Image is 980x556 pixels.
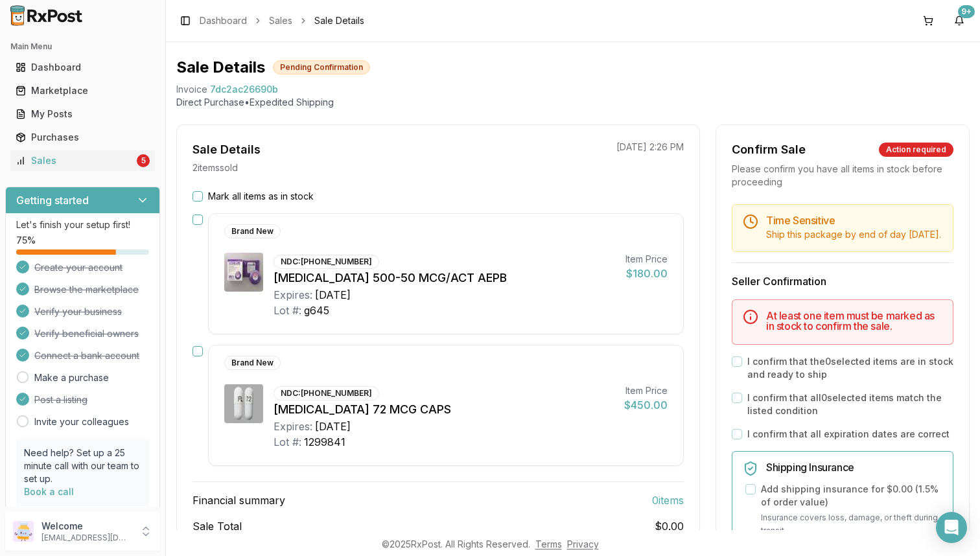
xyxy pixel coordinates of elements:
a: Privacy [567,539,599,550]
div: 1299841 [304,434,345,450]
a: Purchases [10,126,155,149]
a: Sales [269,14,292,27]
span: Post a listing [34,393,87,406]
div: Expires: [274,419,312,434]
a: Dashboard [200,14,247,27]
div: Item Price [625,253,668,266]
a: Terms [535,539,562,550]
span: $0.00 [655,518,684,534]
div: Lot #: [274,434,301,450]
p: Insurance covers loss, damage, or theft during transit. [761,511,942,537]
div: NDC: [PHONE_NUMBER] [274,255,379,269]
div: Marketplace [16,84,150,97]
div: My Posts [16,108,150,121]
p: 2 item s sold [192,161,238,174]
span: Verify your business [34,305,122,318]
div: Expires: [274,287,312,303]
button: Sales5 [5,150,160,171]
a: Marketplace [10,79,155,102]
img: Linzess 72 MCG CAPS [224,384,263,423]
span: Verify beneficial owners [34,327,139,340]
span: Create your account [34,261,122,274]
button: Dashboard [5,57,160,78]
h3: Getting started [16,192,89,208]
div: [DATE] [315,287,351,303]
div: Invoice [176,83,207,96]
span: 75 % [16,234,36,247]
div: Please confirm you have all items in stock before proceeding [732,163,953,189]
div: 9+ [958,5,975,18]
span: Connect a bank account [34,349,139,362]
div: NDC: [PHONE_NUMBER] [274,386,379,400]
p: Let's finish your setup first! [16,218,149,231]
span: 0 item s [652,492,684,508]
h3: Seller Confirmation [732,273,953,289]
label: I confirm that all 0 selected items match the listed condition [747,391,953,417]
p: [DATE] 2:26 PM [616,141,684,154]
label: I confirm that the 0 selected items are in stock and ready to ship [747,355,953,381]
label: Add shipping insurance for $0.00 ( 1.5 % of order value) [761,483,942,509]
div: Purchases [16,131,150,144]
div: Pending Confirmation [273,60,370,75]
div: Dashboard [16,61,150,74]
h5: Time Sensitive [766,215,942,226]
div: Brand New [224,356,281,370]
p: Welcome [41,520,132,533]
h1: Sale Details [176,57,265,78]
h5: Shipping Insurance [766,462,942,472]
div: Sale Details [192,141,261,159]
a: Invite your colleagues [34,415,129,428]
div: Action required [879,143,953,157]
label: I confirm that all expiration dates are correct [747,428,950,441]
button: Purchases [5,127,160,148]
div: [MEDICAL_DATA] 72 MCG CAPS [274,400,614,419]
a: Book a call [24,486,74,497]
img: RxPost Logo [5,5,88,26]
button: My Posts [5,104,160,124]
div: Sales [16,154,134,167]
div: g645 [304,303,329,318]
div: Item Price [624,384,668,397]
span: Sale Details [314,14,364,27]
a: Sales5 [10,149,155,172]
span: Sale Total [192,518,242,534]
button: 9+ [949,10,970,31]
a: My Posts [10,102,155,126]
button: Marketplace [5,80,160,101]
h5: At least one item must be marked as in stock to confirm the sale. [766,310,942,331]
nav: breadcrumb [200,14,364,27]
div: Lot #: [274,303,301,318]
div: Open Intercom Messenger [936,512,967,543]
a: Make a purchase [34,371,109,384]
div: [DATE] [315,419,351,434]
span: Ship this package by end of day [DATE] . [766,229,941,240]
div: $180.00 [625,266,668,281]
img: User avatar [13,521,34,542]
img: Advair Diskus 500-50 MCG/ACT AEPB [224,253,263,292]
a: Dashboard [10,56,155,79]
div: 5 [137,154,150,167]
div: Brand New [224,224,281,238]
span: Financial summary [192,492,285,508]
label: Mark all items as in stock [208,190,314,203]
span: 7dc2ac26690b [210,83,278,96]
p: Need help? Set up a 25 minute call with our team to set up. [24,446,141,485]
div: Confirm Sale [732,141,806,159]
p: [EMAIL_ADDRESS][DOMAIN_NAME] [41,533,132,543]
p: Direct Purchase • Expedited Shipping [176,96,970,109]
div: [MEDICAL_DATA] 500-50 MCG/ACT AEPB [274,269,615,287]
div: $450.00 [624,397,668,413]
span: Browse the marketplace [34,283,139,296]
h2: Main Menu [10,41,155,52]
